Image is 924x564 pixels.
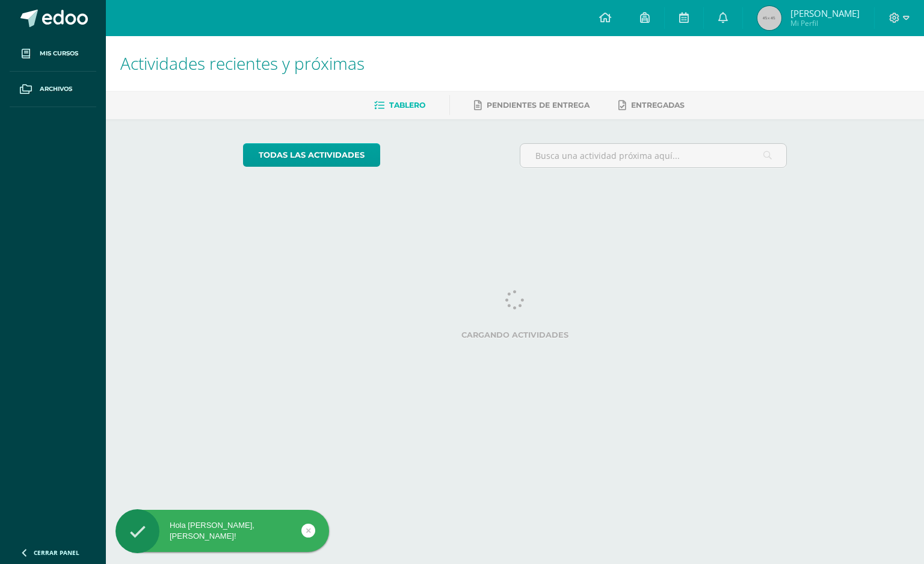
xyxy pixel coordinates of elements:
[120,52,365,75] span: Actividades recientes y próximas
[374,96,425,115] a: Tablero
[790,7,860,19] span: [PERSON_NAME]
[40,49,78,58] span: Mis cursos
[520,144,787,167] input: Busca una actividad próxima aquí...
[487,101,590,110] span: Pendientes de entrega
[34,548,79,557] span: Cerrar panel
[790,18,860,28] span: Mi Perfil
[10,72,96,107] a: Archivos
[115,520,329,542] div: Hola [PERSON_NAME], [PERSON_NAME]!
[243,330,787,339] label: Cargando actividades
[40,84,72,94] span: Archivos
[389,101,425,110] span: Tablero
[474,96,590,115] a: Pendientes de entrega
[757,6,781,30] img: 45x45
[631,101,685,110] span: Entregadas
[10,36,96,72] a: Mis cursos
[618,96,685,115] a: Entregadas
[243,143,380,167] a: todas las Actividades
